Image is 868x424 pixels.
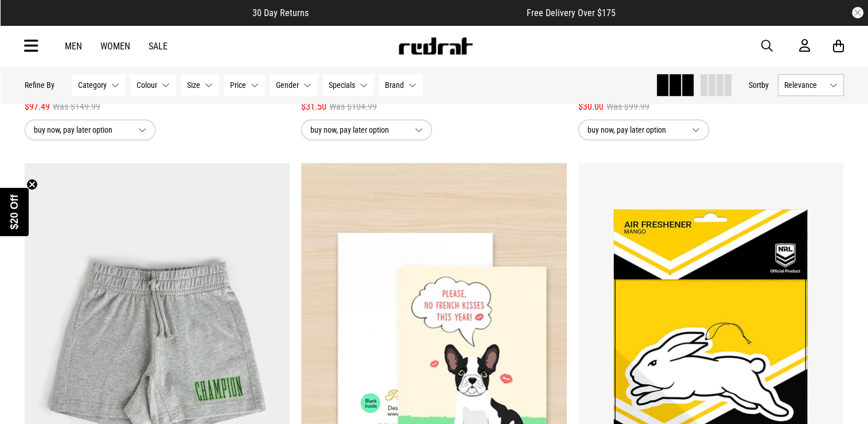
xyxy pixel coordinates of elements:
[606,100,649,114] span: Was $99.99
[379,74,423,96] button: Brand
[78,80,107,90] span: Category
[9,194,20,229] span: $20 Off
[130,74,176,96] button: Colour
[778,74,844,96] button: Relevance
[137,80,157,90] span: Colour
[224,74,265,96] button: Price
[301,120,432,140] button: buy now, pay later option
[270,74,318,96] button: Gender
[187,80,200,90] span: Size
[181,74,219,96] button: Size
[34,123,129,137] span: buy now, pay later option
[25,100,50,114] span: $97.49
[230,80,246,90] span: Price
[310,123,406,137] span: buy now, pay later option
[252,7,309,18] span: 30 Day Returns
[25,120,155,140] button: buy now, pay later option
[332,7,504,18] iframe: Customer reviews powered by Trustpilot
[784,80,825,90] span: Relevance
[578,120,709,140] button: buy now, pay later option
[527,7,616,18] span: Free Delivery Over $175
[761,80,769,90] span: by
[72,74,126,96] button: Category
[398,37,473,55] img: Redrat logo
[587,123,683,137] span: buy now, pay later option
[301,100,326,114] span: $31.50
[385,80,404,90] span: Brand
[100,41,130,52] a: Women
[329,80,355,90] span: Specials
[329,100,377,114] span: Was $104.99
[25,80,55,90] p: Refine By
[26,179,38,190] button: Close teaser
[65,41,82,52] a: Men
[578,100,604,114] span: $30.00
[749,78,769,92] button: Sortby
[149,41,168,52] a: Sale
[276,80,299,90] span: Gender
[53,100,100,114] span: Was $149.99
[322,74,374,96] button: Specials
